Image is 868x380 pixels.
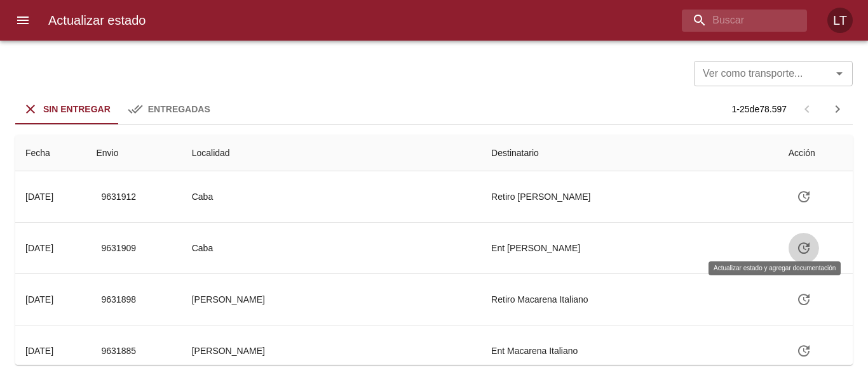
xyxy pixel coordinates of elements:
[25,192,53,202] div: [DATE]
[182,274,481,325] td: [PERSON_NAME]
[101,343,136,359] span: 9631885
[827,8,853,33] div: LT
[822,94,853,124] span: Pagina siguiente
[101,189,136,205] span: 9631912
[682,10,785,32] input: buscar
[481,325,778,376] td: Ent Macarena Italiano
[182,223,481,273] td: Caba
[25,346,53,356] div: [DATE]
[182,171,481,222] td: Caba
[25,243,53,253] div: [DATE]
[96,288,141,311] button: 9631898
[789,191,819,201] span: Actualizar estado y agregar documentación
[778,135,853,171] th: Acción
[15,94,220,124] div: Tabs Envios
[101,240,136,256] span: 9631909
[96,185,141,209] button: 9631912
[732,103,787,115] p: 1 - 25 de 78.597
[15,135,86,171] th: Fecha
[148,104,210,114] span: Entregadas
[8,5,38,36] button: menu
[43,104,111,114] span: Sin Entregar
[792,103,822,114] span: Pagina anterior
[789,294,819,304] span: Actualizar estado y agregar documentación
[25,294,53,305] div: [DATE]
[182,325,481,376] td: [PERSON_NAME]
[827,8,853,33] div: Abrir información de usuario
[48,10,146,30] h6: Actualizar estado
[182,135,481,171] th: Localidad
[96,339,141,363] button: 9631885
[101,292,136,308] span: 9631898
[481,274,778,325] td: Retiro Macarena Italiano
[96,237,141,260] button: 9631909
[481,223,778,273] td: Ent [PERSON_NAME]
[831,65,848,82] button: Abrir
[481,135,778,171] th: Destinatario
[481,171,778,222] td: Retiro [PERSON_NAME]
[86,135,181,171] th: Envio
